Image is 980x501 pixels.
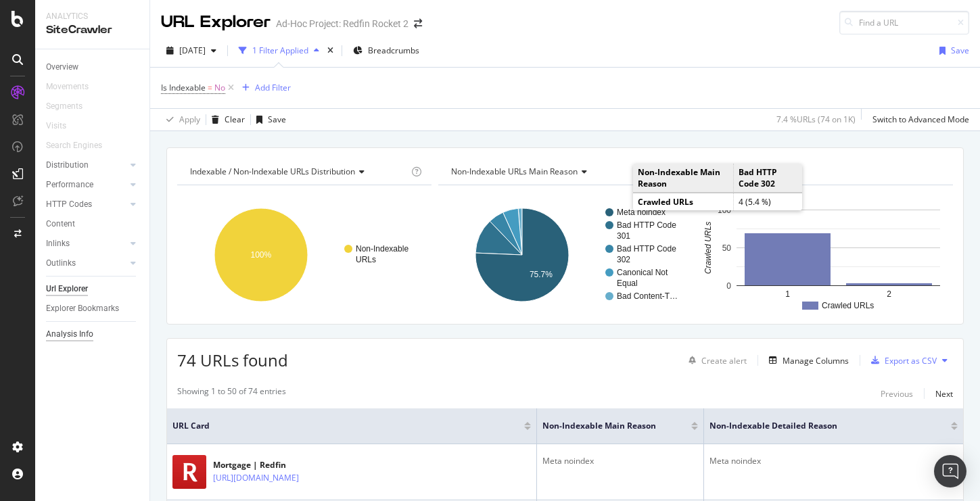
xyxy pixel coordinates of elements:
button: Save [251,109,286,130]
div: Apply [179,114,200,125]
text: Canonical Not [617,268,668,277]
div: Create alert [701,355,747,366]
div: Segments [46,99,83,114]
a: HTTP Codes [46,197,126,212]
span: Non-Indexable Main Reason [542,420,672,432]
a: Outlinks [46,256,126,270]
text: Crawled URLs [704,222,714,274]
div: Content [46,217,75,231]
div: Save [951,45,969,56]
div: Overview [46,60,78,74]
text: 0 [727,281,732,291]
div: SiteCrawler [46,22,139,38]
td: Non-Indexable Main Reason [633,164,733,193]
div: Manage Columns [783,355,849,366]
div: Save [268,114,286,125]
div: Url Explorer [46,282,88,296]
button: Save [934,40,969,62]
td: Bad HTTP Code 302 [733,164,802,193]
a: Visits [46,119,80,133]
text: Bad HTTP Code [617,244,676,254]
div: Switch to Advanced Mode [872,114,969,125]
a: Url Explorer [46,282,140,296]
a: Content [46,217,140,231]
div: Outlinks [46,256,76,270]
img: main image [172,455,206,489]
text: Non-Indexable [356,244,409,254]
div: Add Filter [255,82,291,93]
div: Inlinks [46,237,70,251]
a: Overview [46,60,140,74]
div: 1 Filter Applied [252,45,308,56]
div: times [325,44,336,57]
span: Indexable / Non-Indexable URLs distribution [190,166,355,177]
div: Movements [46,80,89,94]
text: 50 [722,243,732,253]
button: Export as CSV [866,350,937,371]
div: Performance [46,178,93,192]
button: Switch to Advanced Mode [867,109,969,130]
a: Distribution [46,158,126,172]
div: arrow-right-arrow-left [414,19,422,28]
button: Previous [881,385,913,402]
span: Is Indexable [161,82,206,93]
a: Movements [46,80,102,94]
h4: URLs by Depth [709,161,941,183]
div: Analytics [46,11,139,22]
svg: A chart. [438,196,693,314]
text: Meta noindex [617,208,666,217]
button: 1 Filter Applied [233,40,325,62]
button: Add Filter [237,80,291,96]
span: Non-Indexable URLs Main Reason [451,166,578,177]
div: Distribution [46,158,89,172]
a: Segments [46,99,96,114]
div: Search Engines [46,139,102,153]
div: Ad-Hoc Project: Redfin Rocket 2 [276,17,409,30]
text: 302 [617,255,630,264]
text: 75.7% [530,270,553,279]
a: Search Engines [46,139,116,153]
text: 1 [785,289,790,299]
text: Bad Content-T… [617,291,678,301]
span: URL Card [172,420,521,432]
a: Analysis Info [46,327,140,341]
span: Breadcrumbs [368,45,419,56]
svg: A chart. [177,196,431,314]
div: Showing 1 to 50 of 74 entries [177,385,286,402]
input: Find a URL [839,11,969,34]
svg: A chart. [699,196,953,314]
div: Export as CSV [885,355,937,366]
div: URL Explorer [161,11,271,34]
text: URLs [356,255,376,264]
a: Performance [46,178,126,192]
span: 74 URLs found [177,349,288,371]
button: Apply [161,109,200,130]
text: Bad HTTP Code [617,220,676,230]
td: Crawled URLs [633,193,733,211]
a: [URL][DOMAIN_NAME] [213,471,299,485]
span: 2025 Aug. 22nd [179,45,206,56]
button: Clear [206,109,245,130]
h4: Non-Indexable URLs Main Reason [448,161,670,183]
div: Meta noindex [709,455,958,467]
a: Inlinks [46,237,126,251]
button: Next [935,385,953,402]
div: HTTP Codes [46,197,92,212]
text: 100% [251,250,272,260]
span: No [214,78,225,97]
div: Explorer Bookmarks [46,302,119,316]
button: [DATE] [161,40,222,62]
td: 4 (5.4 %) [733,193,802,211]
div: Open Intercom Messenger [934,455,966,487]
h4: Indexable / Non-Indexable URLs Distribution [187,161,409,183]
div: Clear [225,114,245,125]
text: Crawled URLs [822,301,874,310]
button: Manage Columns [764,352,849,368]
div: Mortgage | Redfin [213,459,328,471]
text: Equal [617,279,638,288]
button: Create alert [683,350,747,371]
span: Non-Indexable Detailed Reason [709,420,931,432]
